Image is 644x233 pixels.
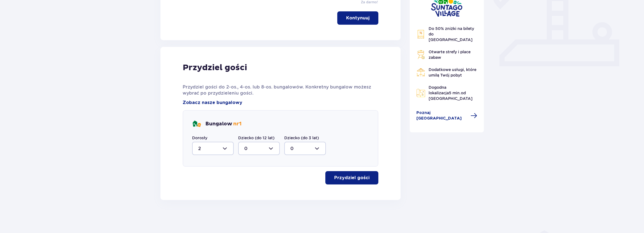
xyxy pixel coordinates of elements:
p: Bungalow [205,121,241,127]
button: Kontynuuj [337,11,378,25]
img: bungalows Icon [192,120,201,128]
p: Przydziel gości do 2-os., 4-os. lub 8-os. bungalowów. Konkretny bungalow możesz wybrać po przydzi... [183,84,378,96]
span: Dodatkowe usługi, które umilą Twój pobyt [429,67,476,77]
label: Dziecko (do 3 lat) [284,135,319,141]
p: Przydziel gości [183,62,247,73]
span: Poznaj [GEOGRAPHIC_DATA] [416,110,467,121]
img: Restaurant Icon [416,68,425,77]
span: nr 1 [233,121,241,127]
label: Dorosły [192,135,207,141]
span: Otwarte strefy i place zabaw [429,50,471,60]
p: Przydziel gości [334,175,369,181]
img: Grill Icon [416,50,425,59]
a: Poznaj [GEOGRAPHIC_DATA] [416,110,477,121]
span: 5 min. [449,91,461,95]
img: Discount Icon [416,30,425,39]
label: Dziecko (do 12 lat) [238,135,275,141]
img: Map Icon [416,88,425,97]
button: Przydziel gości [325,171,378,184]
span: Dogodna lokalizacja od [GEOGRAPHIC_DATA] [429,85,472,101]
a: Zobacz nasze bungalowy [183,100,242,106]
span: Do 50% zniżki na bilety do [GEOGRAPHIC_DATA] [429,26,474,42]
p: Kontynuuj [346,15,369,21]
